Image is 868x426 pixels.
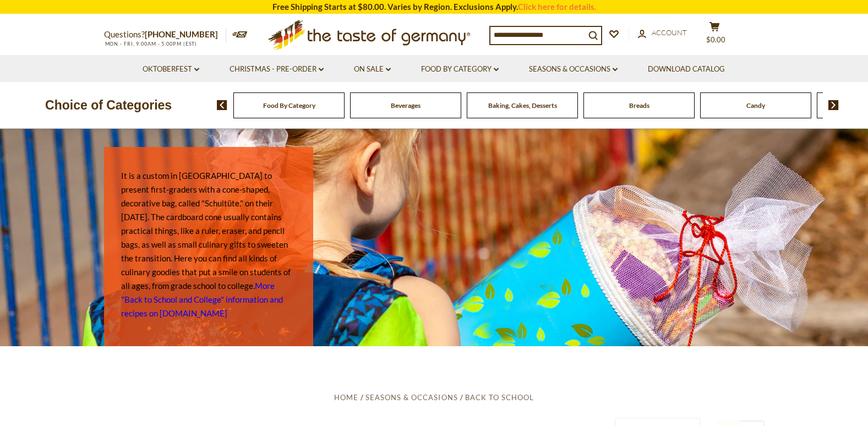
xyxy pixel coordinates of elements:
a: Oktoberfest [143,63,199,75]
a: Breads [629,101,649,110]
button: $0.00 [698,21,731,49]
a: Download Catalog [648,63,725,75]
a: Account [638,27,687,39]
span: $0.00 [706,35,725,44]
a: Beverages [391,101,421,110]
a: Food By Category [263,101,315,110]
span: MON - FRI, 9:00AM - 5:00PM (EST) [104,41,198,47]
a: More "Back to School and College" information and recipes on [DOMAIN_NAME] [121,281,283,318]
p: It is a custom in [GEOGRAPHIC_DATA] to present first-graders with a cone-shaped, decorative bag, ... [121,169,296,320]
a: Candy [746,101,765,110]
a: On Sale [354,63,391,75]
a: Back to School [465,393,534,402]
a: [PHONE_NUMBER] [145,29,218,39]
a: Seasons & Occasions [365,393,457,402]
a: Christmas - PRE-ORDER [230,63,324,75]
a: Home [334,393,358,402]
a: Food By Category [421,63,499,75]
a: Seasons & Occasions [529,63,618,75]
a: Click here for details. [518,2,596,12]
span: Account [652,28,687,37]
p: Questions? [104,28,226,42]
img: next arrow [828,100,839,110]
img: previous arrow [217,100,227,110]
a: Baking, Cakes, Desserts [488,101,557,110]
